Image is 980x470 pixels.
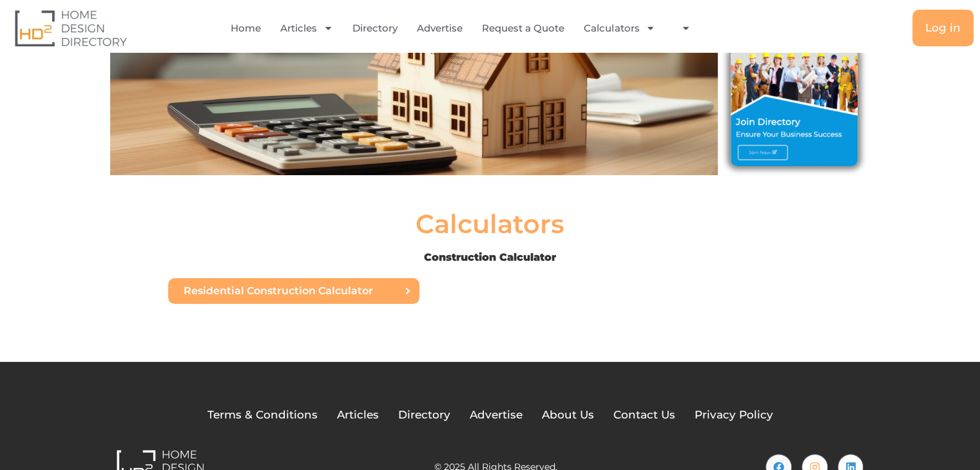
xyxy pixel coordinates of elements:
[912,10,974,46] a: Log in
[168,278,419,304] a: Residential Construction Calculator
[207,407,318,424] a: Terms & Conditions
[231,14,261,43] a: Home
[695,407,773,424] a: Privacy Policy
[584,14,655,43] a: Calculators
[352,14,398,43] a: Directory
[184,286,373,296] span: Residential Construction Calculator
[417,14,463,43] a: Advertise
[337,407,379,424] a: Articles
[925,23,961,33] span: Log in
[280,14,333,43] a: Articles
[470,407,523,424] a: Advertise
[416,211,564,237] h2: Calculators
[542,407,594,424] a: About Us
[482,14,564,43] a: Request a Quote
[200,14,731,43] nav: Menu
[424,251,556,263] b: Construction Calculator
[398,407,450,424] a: Directory
[731,49,857,166] img: Join Directory
[613,407,675,424] a: Contact Us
